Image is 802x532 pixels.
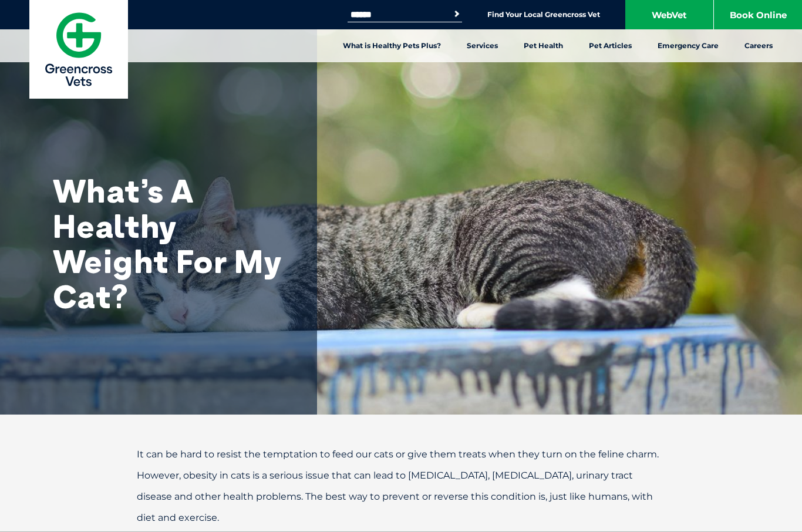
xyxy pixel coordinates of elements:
[451,8,463,20] button: Search
[732,29,786,62] a: Careers
[53,173,288,314] h1: What’s A Healthy Weight For My Cat?
[576,29,645,62] a: Pet Articles
[137,449,659,523] span: It can be hard to resist the temptation to feed our cats or give them treats when they turn on th...
[487,10,600,19] a: Find Your Local Greencross Vet
[645,29,732,62] a: Emergency Care
[330,29,454,62] a: What is Healthy Pets Plus?
[454,29,511,62] a: Services
[511,29,576,62] a: Pet Health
